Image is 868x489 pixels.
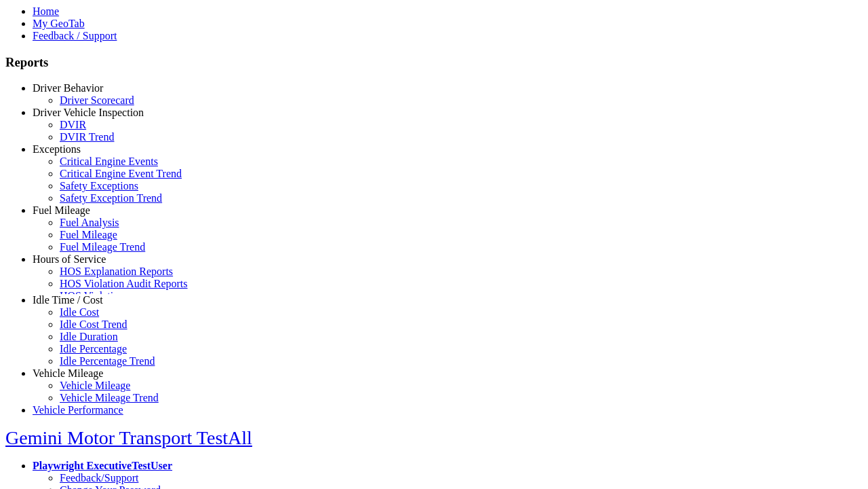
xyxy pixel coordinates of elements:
a: Vehicle Mileage [60,380,130,391]
a: HOS Explanation Reports [60,266,173,277]
a: Gemini Motor Transport TestAll [5,427,252,448]
a: Driver Behavior [33,82,103,94]
a: My GeoTab [33,18,85,29]
a: Safety Exception Trend [60,192,162,204]
a: Home [33,5,59,17]
a: Idle Percentage Trend [60,355,155,367]
a: Driver Vehicle Inspection [33,107,144,118]
h3: Reports [5,55,863,70]
a: Feedback/Support [60,472,138,484]
a: Playwright ExecutiveTestUser [33,460,172,471]
a: Driver Scorecard [60,94,134,106]
a: Idle Duration [60,331,118,342]
a: Vehicle Mileage Trend [60,392,159,403]
a: Idle Cost Trend [60,319,127,330]
a: Idle Cost [60,306,99,318]
a: Fuel Mileage [60,229,117,240]
a: Idle Time / Cost [33,294,103,306]
a: Fuel Mileage [33,204,90,216]
a: Safety Exceptions [60,180,138,192]
a: DVIR [60,119,86,130]
a: Vehicle Mileage [33,367,103,379]
a: Fuel Analysis [60,217,119,228]
a: Hours of Service [33,253,106,265]
a: Feedback / Support [33,30,117,41]
a: Vehicle Performance [33,404,123,416]
a: Critical Engine Event Trend [60,168,182,179]
a: Fuel Mileage Trend [60,241,145,253]
a: Critical Engine Events [60,156,158,167]
a: DVIR Trend [60,131,114,143]
a: HOS Violation Audit Reports [60,278,188,289]
a: Idle Percentage [60,343,127,355]
a: Exceptions [33,143,81,155]
a: HOS Violations [60,290,128,302]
